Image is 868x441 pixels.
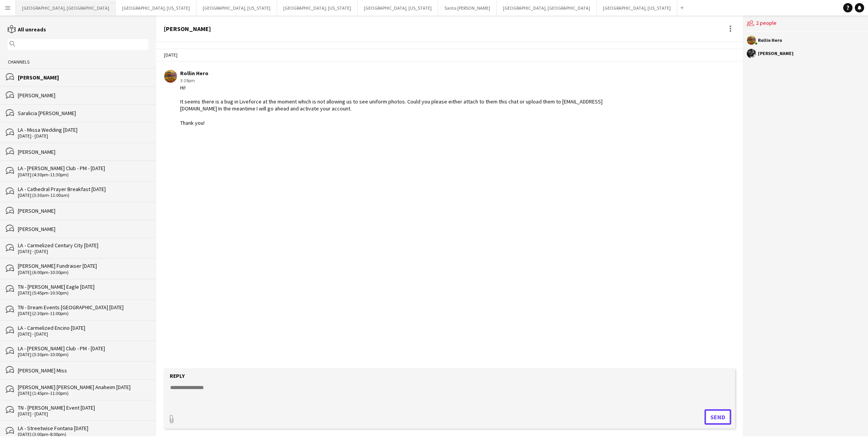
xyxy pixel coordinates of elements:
[18,249,148,254] div: [DATE] - [DATE]
[18,193,148,198] div: [DATE] (3:30am-11:00am)
[18,345,148,352] div: LA - [PERSON_NAME] Club - PM - [DATE]
[156,48,743,62] div: [DATE]
[164,25,211,32] div: [PERSON_NAME]
[277,0,358,16] button: [GEOGRAPHIC_DATA], [US_STATE]
[18,290,148,296] div: [DATE] (5:45pm-10:30pm)
[18,425,148,432] div: LA - Streetwise Fontana [DATE]
[16,0,116,16] button: [GEOGRAPHIC_DATA], [GEOGRAPHIC_DATA]
[180,70,633,77] div: Rollin Hero
[18,404,148,411] div: TN - [PERSON_NAME] Event [DATE]
[438,0,497,16] button: Santa [PERSON_NAME]
[18,126,148,133] div: LA - Missa Wedding [DATE]
[18,352,148,357] div: [DATE] (3:30pm-10:00pm)
[18,186,148,193] div: LA - Cathedral Prayer Breakfast [DATE]
[758,51,794,56] div: [PERSON_NAME]
[18,270,148,275] div: [DATE] (6:00pm-10:30pm)
[116,0,196,16] button: [GEOGRAPHIC_DATA], [US_STATE]
[18,324,148,331] div: LA - Carmelized Encino [DATE]
[180,84,633,126] div: Hi! It seems there is a bug in Liveforce at the moment which is not allowing us to see uniform ph...
[18,391,148,396] div: [DATE] (1:45pm-11:30pm)
[180,77,633,84] div: 3:19pm
[18,148,148,155] div: [PERSON_NAME]
[18,226,148,233] div: [PERSON_NAME]
[18,331,148,337] div: [DATE] - [DATE]
[18,384,148,391] div: [PERSON_NAME] [PERSON_NAME] Anaheim [DATE]
[18,92,148,99] div: [PERSON_NAME]
[18,262,148,269] div: [PERSON_NAME] Fundraiser [DATE]
[758,38,782,43] div: Rollin Hero
[18,304,148,311] div: TN - Dream Events [GEOGRAPHIC_DATA] [DATE]
[18,432,148,437] div: [DATE] (3:00pm-8:00pm)
[18,411,148,417] div: [DATE] - [DATE]
[497,0,597,16] button: [GEOGRAPHIC_DATA], [GEOGRAPHIC_DATA]
[597,0,677,16] button: [GEOGRAPHIC_DATA], [US_STATE]
[358,0,438,16] button: [GEOGRAPHIC_DATA], [US_STATE]
[18,133,148,139] div: [DATE] - [DATE]
[18,172,148,177] div: [DATE] (4:30pm-11:30pm)
[18,207,148,214] div: [PERSON_NAME]
[18,311,148,316] div: [DATE] (2:30pm-11:00pm)
[18,283,148,290] div: TN - [PERSON_NAME] Eagle [DATE]
[18,110,148,117] div: Saralicia [PERSON_NAME]
[704,409,731,425] button: Send
[18,74,148,81] div: [PERSON_NAME]
[170,372,185,379] label: Reply
[18,367,148,374] div: [PERSON_NAME] Miss
[196,0,277,16] button: [GEOGRAPHIC_DATA], [US_STATE]
[18,242,148,249] div: LA - Carmelized Century City [DATE]
[8,26,46,33] a: All unreads
[18,165,148,172] div: LA - [PERSON_NAME] Club - PM - [DATE]
[747,16,867,32] div: 2 people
